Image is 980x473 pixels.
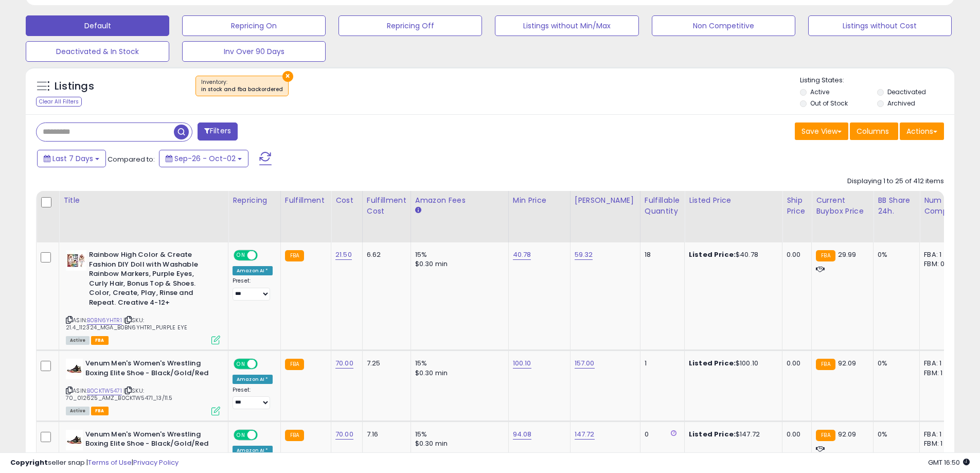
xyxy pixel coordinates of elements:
div: Preset: [233,277,273,301]
span: ON [235,430,247,439]
a: 70.00 [335,358,353,369]
a: 100.10 [513,358,531,369]
span: FBA [91,336,109,345]
div: 0% [878,250,912,259]
div: Preset: [233,387,273,410]
div: seller snap | | [10,458,179,468]
span: FBA [91,407,109,415]
div: 0.00 [787,250,804,259]
div: FBA: 1 [924,430,958,439]
img: 51mjUX7pR-L._SL40_.jpg [66,250,86,271]
a: 157.00 [575,358,595,369]
div: 0% [878,430,912,439]
div: in stock and fba backordered [201,86,283,93]
div: Fulfillable Quantity [645,195,680,217]
div: 0% [878,359,912,368]
b: Venum Men's Women's Wrestling Boxing Elite Shoe - Black/Gold/Red [85,430,210,451]
span: All listings currently available for purchase on Amazon [66,336,90,345]
span: Inventory : [201,78,283,94]
div: FBA: 1 [924,359,958,368]
span: 92.09 [838,358,857,368]
div: $147.72 [689,430,774,439]
a: Privacy Policy [133,458,179,467]
small: Amazon Fees. [415,206,421,215]
img: 31F-ISmRQuL._SL40_.jpg [66,359,83,379]
div: FBM: 1 [924,369,958,378]
div: $0.30 min [415,369,501,378]
div: 0.00 [787,359,804,368]
label: Out of Stock [810,99,848,108]
span: 29.99 [838,250,857,259]
button: Columns [850,122,898,140]
div: 18 [645,250,676,259]
small: FBA [816,250,835,261]
p: Listing States: [800,76,954,85]
div: Num of Comp. [924,195,961,217]
button: × [282,71,293,82]
button: Deactivated & In Stock [26,41,169,62]
a: B0BN6YHTR1 [87,316,122,325]
span: All listings currently available for purchase on Amazon [66,407,90,415]
button: Actions [900,122,944,140]
div: 15% [415,430,501,439]
div: Cost [335,195,358,206]
div: FBM: 1 [924,439,958,448]
a: 147.72 [575,429,595,440]
button: Save View [795,122,848,140]
button: Non Competitive [652,15,795,36]
span: Sep-26 - Oct-02 [174,153,236,164]
button: Default [26,15,169,36]
div: $0.30 min [415,259,501,269]
b: Listed Price: [689,358,736,368]
div: Min Price [513,195,566,206]
div: Amazon AI * [233,375,273,384]
b: Listed Price: [689,250,736,259]
b: Listed Price: [689,429,736,439]
h5: Listings [55,79,94,94]
div: $40.78 [689,250,774,259]
span: | SKU: 21.4_112324_MGA_B0BN6YHTR1_PURPLE EYE [66,316,187,331]
span: OFF [256,430,273,439]
div: Clear All Filters [36,97,82,107]
a: 21.50 [335,250,352,260]
b: Venum Men's Women's Wrestling Boxing Elite Shoe - Black/Gold/Red [85,359,210,380]
label: Archived [887,99,915,108]
div: FBM: 0 [924,259,958,269]
small: FBA [285,359,304,370]
div: 0.00 [787,430,804,439]
small: FBA [285,250,304,261]
div: Amazon Fees [415,195,504,206]
button: Repricing On [182,15,326,36]
div: Fulfillment Cost [367,195,406,217]
span: ON [235,251,247,260]
span: | SKU: 70_012625_AMZ_B0CKTW5471_13/11.5 [66,387,172,402]
span: 2025-10-10 16:50 GMT [928,458,970,467]
div: 1 [645,359,676,368]
b: Rainbow High Color & Create Fashion DIY Doll with Washable Rainbow Markers, Purple Eyes, Curly Ha... [89,250,214,310]
button: Listings without Cost [808,15,952,36]
label: Active [810,87,829,96]
a: B0CKTW5471 [87,387,122,395]
div: [PERSON_NAME] [575,195,636,206]
a: 94.08 [513,429,532,440]
div: ASIN: [66,250,220,343]
a: Terms of Use [88,458,132,467]
div: Listed Price [689,195,778,206]
button: Repricing Off [338,15,482,36]
div: 15% [415,359,501,368]
div: Amazon AI * [233,266,273,275]
label: Deactivated [887,87,926,96]
div: 15% [415,250,501,259]
span: 92.09 [838,429,857,439]
span: OFF [256,360,273,369]
span: Compared to: [108,154,155,164]
div: Title [63,195,224,206]
span: OFF [256,251,273,260]
small: FBA [816,359,835,370]
span: Last 7 Days [52,153,93,164]
button: Sep-26 - Oct-02 [159,150,248,167]
a: 59.32 [575,250,593,260]
div: BB Share 24h. [878,195,915,217]
div: 0 [645,430,676,439]
div: FBA: 1 [924,250,958,259]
